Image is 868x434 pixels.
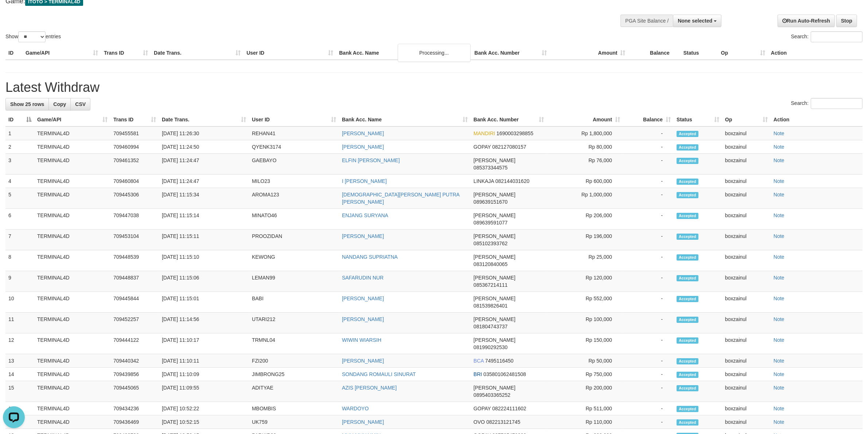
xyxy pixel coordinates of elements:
[547,402,623,415] td: Rp 511,000
[110,292,159,313] td: 709445844
[5,271,34,292] td: 9
[5,98,49,110] a: Show 25 rows
[677,213,698,219] span: Accepted
[474,316,515,322] span: [PERSON_NAME]
[677,385,698,391] span: Accepted
[774,316,785,322] a: Note
[791,98,863,109] label: Search:
[623,250,674,271] td: -
[677,254,698,261] span: Accepted
[774,233,785,239] a: Note
[547,175,623,188] td: Rp 600,000
[497,130,533,136] span: Copy 1690003298855 to clipboard
[774,296,785,301] a: Note
[249,292,339,313] td: BABI
[547,292,623,313] td: Rp 552,000
[836,15,857,27] a: Stop
[110,368,159,381] td: 709439856
[623,333,674,354] td: -
[34,402,110,415] td: TERMINAL4D
[5,368,34,381] td: 14
[474,165,507,171] span: Copy 085373344575 to clipboard
[342,192,459,205] a: [DEMOGRAPHIC_DATA][PERSON_NAME] PUTRA [PERSON_NAME]
[678,18,712,24] span: None selected
[722,292,771,313] td: boxzainul
[342,144,384,150] a: [PERSON_NAME]
[495,178,529,184] span: Copy 082144031620 to clipboard
[771,113,863,126] th: Action
[249,140,339,154] td: QYENK3174
[18,31,46,42] select: Showentries
[774,358,785,364] a: Note
[5,209,34,230] td: 6
[474,144,491,150] span: GOPAY
[677,234,698,240] span: Accepted
[774,192,785,198] a: Note
[677,131,698,137] span: Accepted
[474,254,515,260] span: [PERSON_NAME]
[474,419,485,425] span: OVO
[342,233,384,239] a: [PERSON_NAME]
[110,313,159,333] td: 709452257
[547,271,623,292] td: Rp 120,000
[101,46,151,60] th: Trans ID
[34,381,110,402] td: TERMINAL4D
[5,250,34,271] td: 8
[34,354,110,368] td: TERMINAL4D
[249,354,339,368] td: FZI200
[774,337,785,343] a: Note
[159,271,249,292] td: [DATE] 11:15:06
[474,178,494,184] span: LINKAJA
[547,333,623,354] td: Rp 150,000
[249,209,339,230] td: MINATO46
[547,188,623,209] td: Rp 1,000,000
[159,113,249,126] th: Date Trans.: activate to sort column ascending
[774,157,785,163] a: Note
[5,31,61,42] label: Show entries
[623,113,674,126] th: Balance: activate to sort column ascending
[34,368,110,381] td: TERMINAL4D
[249,230,339,250] td: PROOZIDAN
[249,113,339,126] th: User ID: activate to sort column ascending
[677,406,698,412] span: Accepted
[547,313,623,333] td: Rp 100,000
[677,317,698,323] span: Accepted
[110,271,159,292] td: 709448837
[485,358,514,364] span: Copy 7495116450 to clipboard
[547,126,623,140] td: Rp 1,800,000
[159,126,249,140] td: [DATE] 11:26:30
[677,358,698,364] span: Accepted
[623,209,674,230] td: -
[249,415,339,429] td: UK759
[722,381,771,402] td: boxzainul
[768,46,863,60] th: Action
[623,381,674,402] td: -
[722,415,771,429] td: boxzainul
[110,354,159,368] td: 709440342
[398,44,471,62] div: Processing...
[474,296,515,301] span: [PERSON_NAME]
[34,250,110,271] td: TERMINAL4D
[547,140,623,154] td: Rp 80,000
[34,209,110,230] td: TERMINAL4D
[159,230,249,250] td: [DATE] 11:15:11
[474,157,515,163] span: [PERSON_NAME]
[110,188,159,209] td: 709445306
[722,230,771,250] td: boxzainul
[110,381,159,402] td: 709445065
[722,140,771,154] td: boxzainul
[5,230,34,250] td: 7
[474,199,507,205] span: Copy 089639151670 to clipboard
[5,381,34,402] td: 15
[774,419,785,425] a: Note
[249,313,339,333] td: UTARI212
[249,250,339,271] td: KEWONG
[483,371,526,377] span: Copy 035801062481508 to clipboard
[474,192,515,198] span: [PERSON_NAME]
[774,406,785,411] a: Note
[48,98,71,110] a: Copy
[623,154,674,175] td: -
[110,154,159,175] td: 709461352
[249,175,339,188] td: MILO23
[623,140,674,154] td: -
